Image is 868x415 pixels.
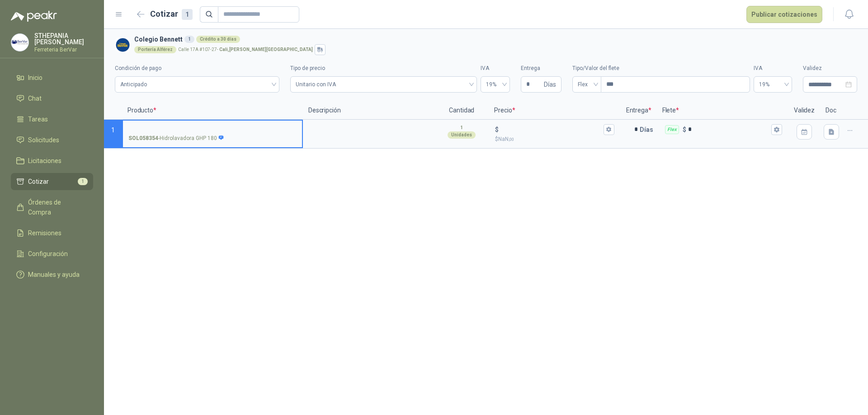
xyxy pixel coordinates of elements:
span: Cotizar [28,177,49,187]
span: Flex [578,78,596,91]
div: Unidades [448,131,476,139]
span: Manuales y ayuda [28,270,80,280]
div: Crédito a 30 días [196,36,240,43]
a: Remisiones [11,224,93,242]
span: Chat [28,93,42,103]
label: IVA [481,64,510,73]
span: Días [544,77,556,92]
span: 19% [759,78,787,91]
span: Licitaciones [28,156,61,166]
img: Company Logo [11,34,28,51]
a: Inicio [11,69,93,86]
p: Producto [122,102,303,120]
div: 1 [184,36,194,43]
p: $ [495,125,499,135]
span: 1 [78,178,88,185]
span: Solicitudes [28,135,59,145]
a: Licitaciones [11,152,93,169]
label: Tipo de precio [290,64,477,73]
span: Configuración [28,249,68,259]
span: Unitario con IVA [296,78,472,91]
p: Calle 17A #107-27 - [178,47,313,52]
input: SOL058354-Hidrolavadora GHP 180 [128,126,297,133]
span: ,00 [509,137,514,142]
p: Días [640,121,657,139]
div: Portería Alférez [134,46,176,53]
span: Inicio [28,73,42,83]
p: Doc [820,102,843,120]
label: Condición de pago [115,64,279,73]
button: $$NaN,00 [604,124,614,135]
p: Flete [657,102,788,120]
p: - Hidrolavadora GHP 180 [128,134,224,143]
div: 1 [182,9,193,20]
a: Solicitudes [11,131,93,149]
p: 1 [460,124,463,131]
a: Configuración [11,245,93,262]
img: Company Logo [115,37,131,53]
label: IVA [754,64,792,73]
img: Logo peakr [11,11,57,22]
span: 1 [111,126,115,134]
p: Cantidad [434,102,489,120]
a: Tareas [11,111,93,128]
label: Validez [803,64,857,73]
a: Chat [11,90,93,107]
button: Publicar cotizaciones [746,6,822,23]
strong: SOL058354 [128,134,158,143]
a: Órdenes de Compra [11,194,93,221]
p: Precio [489,102,620,120]
span: Tareas [28,114,48,124]
span: NaN [498,136,514,142]
p: STHEPANIA [PERSON_NAME] [34,33,93,45]
p: Ferreteria BerVar [34,47,93,52]
h2: Cotizar [150,8,193,20]
p: Validez [788,102,820,120]
span: 19% [486,78,505,91]
h3: Colegio Bennett [134,34,854,44]
a: Manuales y ayuda [11,266,93,283]
span: Remisiones [28,228,61,238]
input: $$NaN,00 [500,126,601,133]
span: Órdenes de Compra [28,197,85,217]
p: $ [495,135,614,144]
button: Flex $ [771,124,782,135]
p: $ [683,125,686,135]
p: Descripción [303,102,434,120]
label: Entrega [521,64,561,73]
label: Tipo/Valor del flete [572,64,750,73]
p: Entrega [621,102,657,120]
input: Flex $ [688,126,769,133]
strong: Cali , [PERSON_NAME][GEOGRAPHIC_DATA] [219,47,313,52]
a: Cotizar1 [11,173,93,190]
span: Anticipado [120,78,274,91]
div: Flex [665,125,679,134]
